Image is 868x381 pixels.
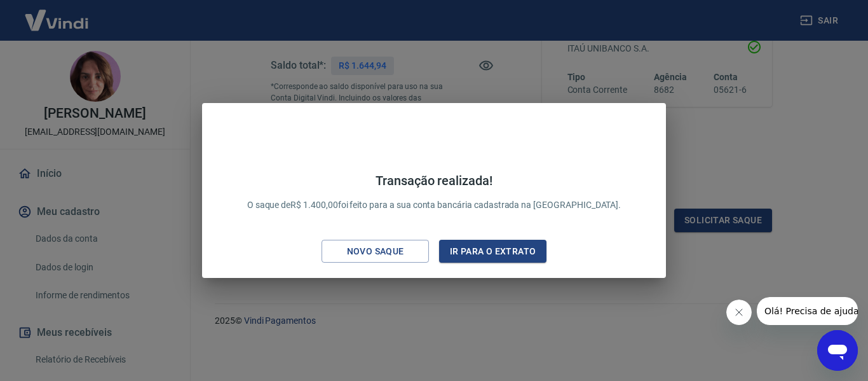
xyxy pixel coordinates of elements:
[817,330,858,371] iframe: Botão para abrir a janela de mensagens
[757,297,858,325] iframe: Mensagem da empresa
[726,300,752,325] iframe: Fechar mensagem
[247,173,621,212] p: O saque de R$ 1.400,00 foi feito para a sua conta bancária cadastrada na [GEOGRAPHIC_DATA].
[8,9,107,19] span: Olá! Precisa de ajuda?
[332,244,419,260] div: Novo saque
[439,240,546,263] button: Ir para o extrato
[247,173,621,188] h4: Transação realizada!
[322,240,429,263] button: Novo saque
